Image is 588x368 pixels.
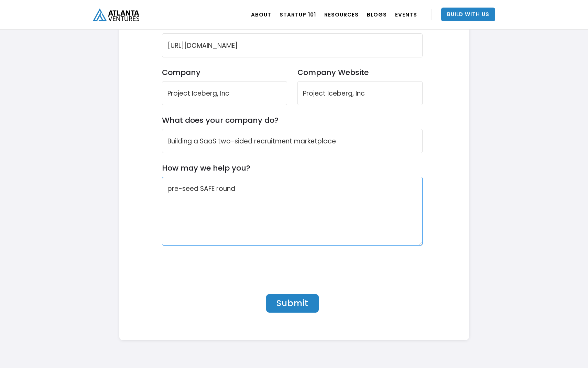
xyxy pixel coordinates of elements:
input: Company Description [162,129,423,153]
input: Company Website [297,81,423,105]
input: LinkedIn [162,33,423,57]
a: EVENTS [395,5,417,24]
input: Submit [266,294,319,313]
a: Startup 101 [280,5,316,24]
a: Build With Us [441,8,495,21]
input: Company Name [162,81,287,105]
iframe: reCAPTCHA [162,252,266,279]
label: Company [162,68,287,77]
label: What does your company do? [162,116,279,125]
label: How may we help you? [162,163,250,173]
a: RESOURCES [324,5,359,24]
label: Company Website [297,68,423,77]
a: ABOUT [251,5,271,24]
a: BLOGS [367,5,387,24]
